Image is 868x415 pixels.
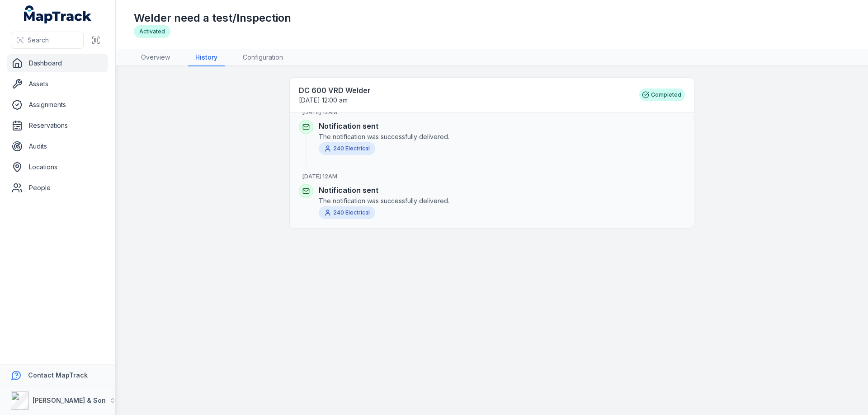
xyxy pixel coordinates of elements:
[299,96,348,104] time: 8/10/2025, 12:00:00 AM
[639,89,685,101] div: Completed
[7,137,108,155] a: Audits
[302,109,685,116] h3: [DATE] 12AM
[236,49,290,66] a: Configuration
[24,5,92,23] a: MapTrack
[11,32,84,49] button: Search
[299,96,348,104] span: [DATE] 12:00 am
[134,25,170,38] div: Activated
[7,96,108,114] a: Assignments
[28,371,88,379] strong: Contact MapTrack
[302,173,685,180] h3: [DATE] 12AM
[134,49,177,66] a: Overview
[319,196,685,205] span: The notification was successfully delivered.
[7,75,108,93] a: Assets
[28,36,49,45] span: Search
[319,206,375,219] a: 240 Electrical
[33,396,106,404] strong: [PERSON_NAME] & Son
[299,85,630,96] strong: DC 600 VRD Welder
[7,54,108,72] a: Dashboard
[7,117,108,135] a: Reservations
[7,158,108,176] a: Locations
[134,11,291,25] h1: Welder need a test/Inspection
[319,121,685,131] h4: Notification sent
[7,179,108,197] a: People
[319,185,685,196] h4: Notification sent
[319,142,375,155] a: 240 Electrical
[299,85,630,105] a: DC 600 VRD Welder[DATE] 12:00 am
[188,49,225,66] a: History
[319,132,685,141] span: The notification was successfully delivered.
